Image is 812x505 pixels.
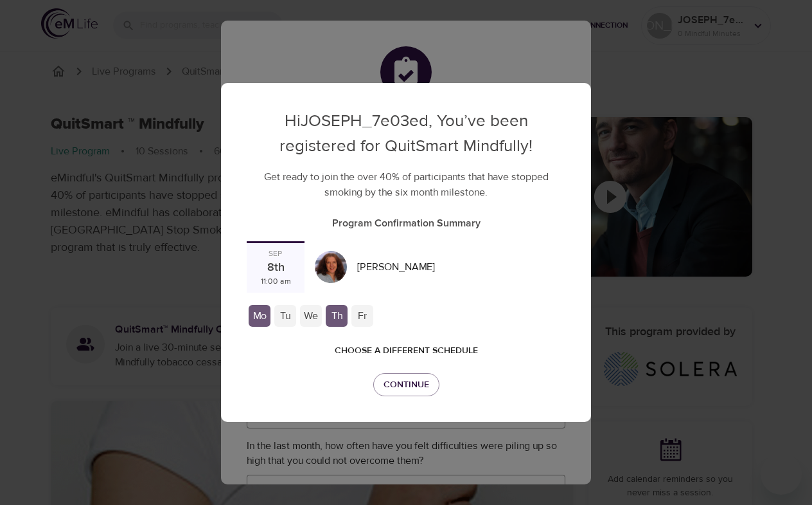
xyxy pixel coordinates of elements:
span: Continue [384,377,429,393]
div: 11:00 am [261,276,291,287]
div: We [300,305,322,327]
div: Mo [249,305,270,327]
div: Sep [269,248,283,259]
button: Choose a different schedule [330,339,483,363]
div: Tu [274,305,296,327]
div: 8th [267,260,285,277]
div: Fr [351,305,373,327]
span: Choose a different schedule [335,343,478,359]
p: Hi JOSEPH_7e03ed , You’ve been registered for QuitSmart Mindfully! [247,109,565,159]
p: Get ready to join the over 40% of participants that have stopped smoking by the six month milestone. [247,169,565,200]
p: Program Confirmation Summary [247,216,565,231]
div: [PERSON_NAME] [352,255,440,280]
div: Th [326,305,348,327]
button: Continue [373,373,439,397]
